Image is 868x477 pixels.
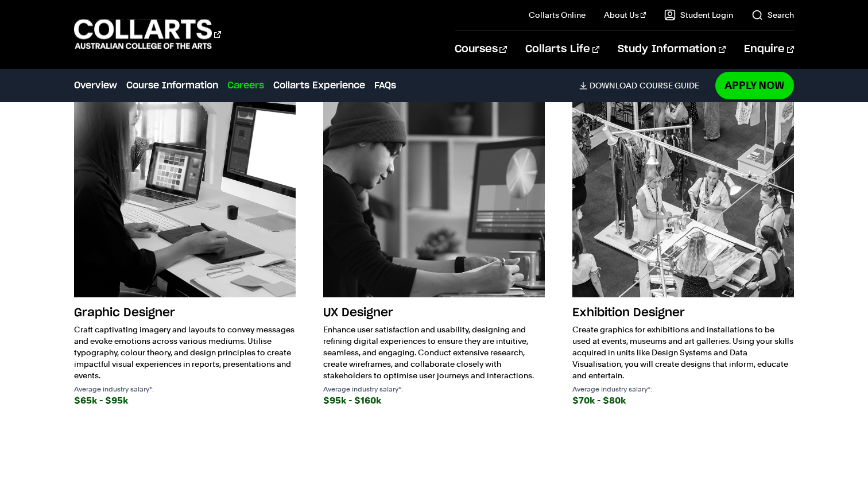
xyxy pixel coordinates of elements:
[74,18,221,51] div: Go to homepage
[664,9,733,21] a: Student Login
[751,9,794,21] a: Search
[715,72,794,99] a: Apply Now
[572,386,794,393] p: Average industry salary*:
[455,30,507,68] a: Courses
[323,302,545,324] h3: UX Designer
[74,393,296,409] div: $65k - $95k
[579,80,708,91] a: DownloadCourse Guide
[374,79,396,92] a: FAQs
[525,30,599,68] a: Collarts Life
[572,324,794,381] p: Create graphics for exhibitions and installations to be used at events, museums and art galleries...
[74,79,117,92] a: Overview
[323,393,545,409] div: $95k - $160k
[74,302,296,324] h3: Graphic Designer
[74,386,296,393] p: Average industry salary*:
[744,30,794,68] a: Enquire
[529,9,586,21] a: Collarts Online
[323,386,545,393] p: Average industry salary*:
[74,324,296,381] p: Craft captivating imagery and layouts to convey messages and evoke emotions across various medium...
[227,79,264,92] a: Careers
[572,393,794,409] div: $70k - $80k
[590,80,637,91] span: Download
[126,79,218,92] a: Course Information
[323,324,545,381] p: Enhance user satisfaction and usability, designing and refining digital experiences to ensure the...
[273,79,365,92] a: Collarts Experience
[604,9,646,21] a: About Us
[572,302,794,324] h3: Exhibition Designer
[618,30,726,68] a: Study Information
